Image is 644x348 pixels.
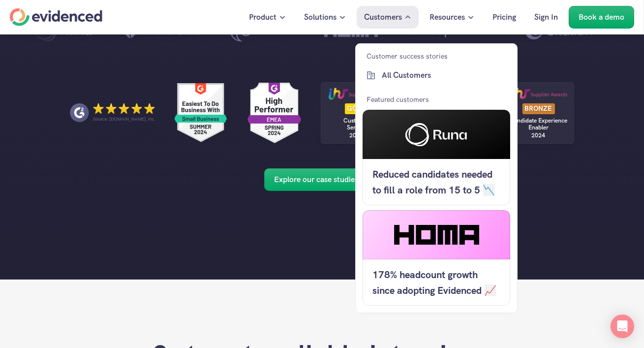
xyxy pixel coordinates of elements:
[532,132,546,139] p: 2024
[174,84,228,142] div: G2 reviews
[508,117,569,131] p: Candidate Experience Enabler
[364,11,402,24] p: Customers
[534,11,558,24] p: Sign In
[363,210,510,306] a: 178% headcount growth since adopting Evidenced 📈
[429,11,465,24] p: Resources
[93,116,155,122] p: Source: [DOMAIN_NAME], Inc.
[372,267,500,298] h5: 178% headcount growth since adopting Evidenced 📈
[525,105,552,112] p: BRONZE
[274,173,358,186] p: Explore our case studies
[350,132,364,139] p: 2024
[372,166,500,198] h5: Reduced candidates needed to fill a role from 15 to 5 📉
[10,8,102,26] a: Home
[492,11,516,24] p: Pricing
[347,105,366,112] p: GOLD
[322,124,391,131] p: Service
[363,110,510,205] a: Reduced candidates needed to fill a role from 15 to 5 📉
[304,11,337,24] p: Solutions
[367,51,448,62] p: Customer success stories
[247,84,301,142] div: G2 reviews
[322,117,391,124] p: Customer
[527,6,565,29] a: Sign In
[363,66,510,84] a: All Customers
[264,168,380,191] a: Explore our case studies
[579,11,624,24] p: Book a demo
[382,69,508,82] p: All Customers
[485,6,523,29] a: Pricing
[249,11,276,24] p: Product
[569,6,634,29] a: Book a demo
[367,94,429,105] p: Featured customers
[30,58,614,158] a: Source: [DOMAIN_NAME], Inc.G2 reviewsG2 reviewsGOLDCustomerService2024SILVERVideo Interviewing So...
[611,315,634,338] div: Open Intercom Messenger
